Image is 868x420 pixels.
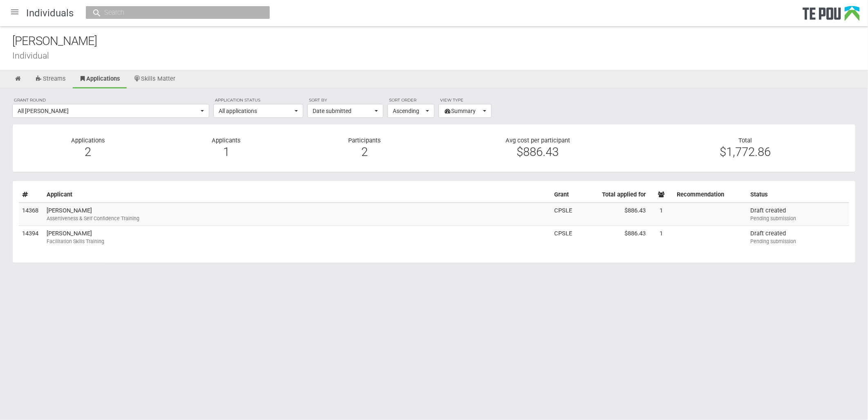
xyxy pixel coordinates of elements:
th: Grant [551,187,575,203]
button: Ascending [387,104,434,118]
label: Sort by [307,97,383,104]
button: All applications [213,104,303,118]
button: Date submitted [307,104,383,118]
div: Applications [19,137,157,160]
th: Recommendation [673,187,747,203]
div: Avg cost per participant [434,137,642,160]
div: Participants [295,137,434,160]
div: Applicants [157,137,296,160]
div: $886.43 [440,148,635,156]
td: Draft created [747,226,849,248]
td: 14368 [19,203,43,226]
td: $886.43 [575,226,649,248]
th: Applicant [43,187,551,203]
td: CPSLE [551,226,575,248]
div: [PERSON_NAME] [12,32,868,50]
td: CPSLE [551,203,575,226]
th: Total applied for [575,187,649,203]
span: Summary [444,107,481,115]
input: Search [102,8,246,17]
label: Sort order [387,97,434,104]
th: Status [747,187,849,203]
label: Application status [213,97,303,104]
span: Ascending [393,107,424,115]
label: View type [438,97,492,104]
td: $886.43 [575,203,649,226]
div: Pending submission [750,238,846,245]
td: 1 [649,226,673,248]
span: Date submitted [313,107,373,115]
td: [PERSON_NAME] [43,226,551,248]
a: Applications [73,70,127,88]
span: All [PERSON_NAME] [18,107,199,115]
a: Skills Matter [128,70,182,88]
button: Summary [438,104,492,118]
div: 2 [302,148,428,156]
div: Assertiveness & Self Confidence Training [47,215,548,222]
div: 2 [25,148,151,156]
td: 1 [649,203,673,226]
td: Draft created [747,203,849,226]
span: All applications [219,107,293,115]
div: $1,772.86 [648,148,843,156]
a: Streams [29,70,72,88]
div: Individual [12,51,868,60]
button: All [PERSON_NAME] [12,104,209,118]
td: 14394 [19,226,43,248]
div: Facilitation Skills Training [47,238,548,245]
div: Pending submission [750,215,846,222]
td: [PERSON_NAME] [43,203,551,226]
div: Total [642,137,849,156]
label: Grant round [12,97,209,104]
div: 1 [163,148,290,156]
